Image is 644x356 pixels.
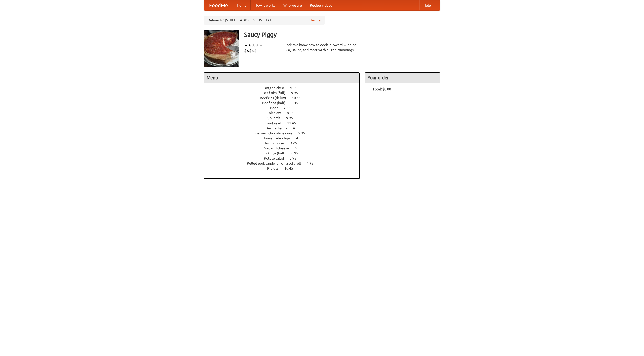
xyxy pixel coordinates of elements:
a: Who we are [279,0,306,10]
li: $ [244,48,247,53]
span: 4.95 [290,86,302,90]
span: Devilled eggs [265,126,292,130]
span: 6.95 [291,151,303,155]
span: 11.45 [287,121,301,125]
span: Coleslaw [267,111,286,115]
a: Mac and cheese 6 [264,146,306,150]
span: 8.95 [287,111,299,115]
div: Deliver to: [STREET_ADDRESS][US_STATE] [204,16,325,25]
span: Collards [267,116,285,120]
span: 9.95 [291,91,303,95]
span: 9.95 [286,116,298,120]
span: Beef ribs (full) [263,91,290,95]
li: $ [254,48,257,53]
span: Housemade chips [262,136,295,140]
a: Change [309,18,321,23]
span: Beef ribs (delux) [260,96,291,100]
a: Recipe videos [306,0,336,10]
span: 3.95 [290,156,301,160]
span: Cornbread [265,121,286,125]
a: Hushpuppies 3.25 [264,141,306,145]
span: Beer [270,106,283,110]
a: Devilled eggs 4 [265,126,304,130]
span: 4 [296,136,303,140]
img: angular.jpg [204,30,239,67]
span: 6 [295,146,302,150]
li: ★ [252,42,255,48]
li: ★ [248,42,252,48]
span: Mac and cheese [264,146,294,150]
h3: Saucy Piggy [244,30,440,40]
h4: Menu [204,73,359,83]
a: Beef ribs (full) 9.95 [263,91,307,95]
h4: Your order [365,73,440,83]
a: Beef ribs (half) 6.45 [262,101,307,105]
a: Coleslaw 8.95 [267,111,303,115]
a: Riblets 10.45 [267,166,302,170]
a: Housemade chips 4 [262,136,307,140]
li: ★ [255,42,259,48]
a: Potato salad 3.95 [264,156,306,160]
span: Potato salad [264,156,289,160]
a: FoodMe [204,0,233,10]
span: Pork ribs (half) [262,151,291,155]
a: Home [233,0,251,10]
li: $ [247,48,249,53]
span: 3.25 [290,141,302,145]
a: Collards 9.95 [267,116,302,120]
span: Pulled pork sandwich on a soft roll [247,161,306,165]
span: 4.95 [307,161,318,165]
a: How it works [251,0,279,10]
div: Pork. We know how to cook it. Award-winning BBQ sauce, and meat with all the trimmings. [284,42,360,52]
li: $ [252,48,254,53]
li: ★ [259,42,263,48]
span: BBQ chicken [264,86,289,90]
span: 10.45 [284,166,298,170]
span: 5.95 [298,131,310,135]
a: Help [419,0,435,10]
a: BBQ chicken 4.95 [264,86,306,90]
span: Riblets [267,166,284,170]
a: Pork ribs (half) 6.95 [262,151,307,155]
a: Pulled pork sandwich on a soft roll 4.95 [247,161,323,165]
span: 7.55 [284,106,295,110]
span: Hushpuppies [264,141,289,145]
b: Total: $0.00 [373,87,391,91]
li: $ [249,48,252,53]
span: 10.45 [292,96,306,100]
a: German chocolate cake 5.95 [255,131,314,135]
span: German chocolate cake [255,131,297,135]
li: ★ [244,42,248,48]
span: 4 [293,126,300,130]
span: Beef ribs (half) [262,101,291,105]
span: 6.45 [291,101,303,105]
a: Cornbread 11.45 [265,121,305,125]
a: Beef ribs (delux) 10.45 [260,96,310,100]
a: Beer 7.55 [270,106,300,110]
